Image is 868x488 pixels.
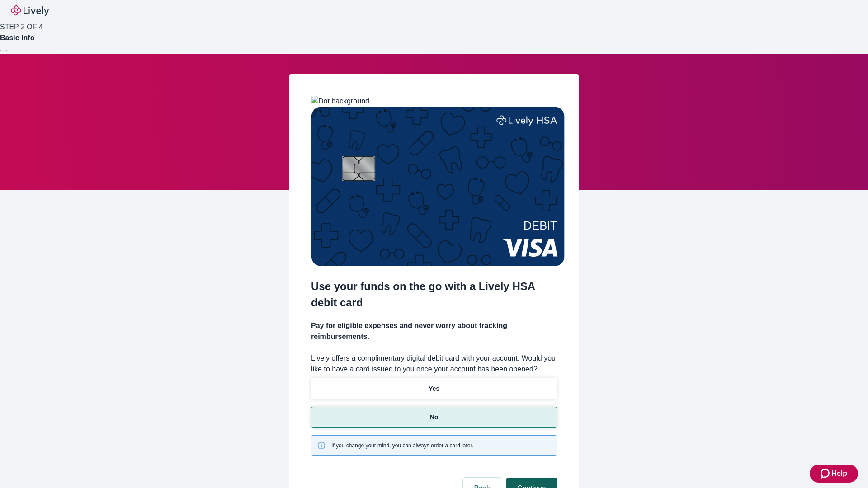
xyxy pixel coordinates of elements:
label: Lively offers a complimentary digital debit card with your account. Would you like to have a card... [311,353,557,375]
p: Yes [429,384,439,394]
img: Dot background [311,96,369,107]
h4: Pay for eligible expenses and never worry about tracking reimbursements. [311,320,557,342]
span: Help [831,468,847,479]
img: Lively [11,5,49,16]
button: No [311,407,557,428]
button: Zendesk support iconHelp [810,465,858,483]
h2: Use your funds on the go with a Lively HSA debit card [311,278,557,311]
img: Debit card [311,107,565,266]
p: No [430,413,439,422]
span: If you change your mind, you can always order a card later. [331,441,473,450]
svg: Zendesk support icon [821,468,831,479]
button: Yes [311,378,557,399]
